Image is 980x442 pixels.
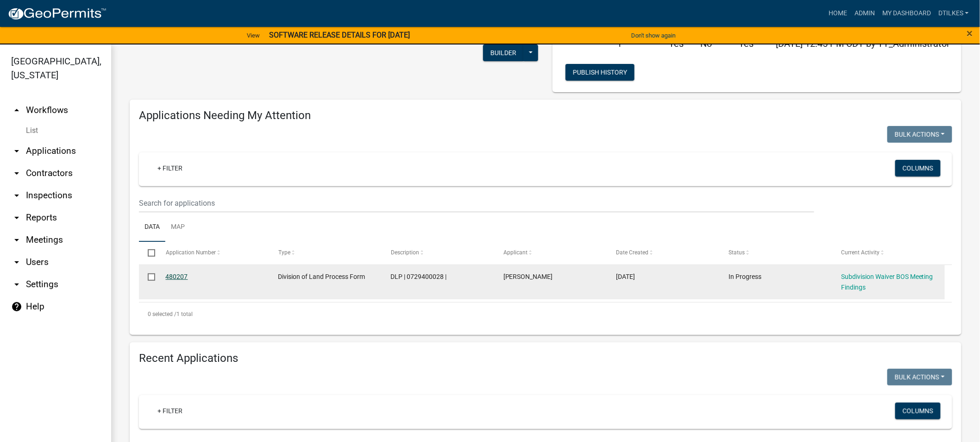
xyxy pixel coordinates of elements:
a: dtilkes [935,5,973,22]
i: arrow_drop_down [11,212,22,223]
a: My Dashboard [879,5,935,22]
button: Publish History [565,64,634,81]
span: DLP | 0729400028 | [391,273,447,280]
button: Bulk Actions [887,126,952,143]
datatable-header-cell: Application Number [157,242,269,264]
i: arrow_drop_up [11,105,22,116]
a: Home [825,5,851,22]
a: + Filter [150,403,190,419]
a: Subdivision Waiver BOS Meeting Findings [841,273,933,291]
span: × [967,27,973,40]
span: Division of Land Process Form [278,273,365,280]
span: In Progress [729,273,761,280]
i: arrow_drop_down [11,257,22,268]
span: 09/18/2025 [616,273,635,280]
datatable-header-cell: Applicant [495,242,607,264]
datatable-header-cell: Status [720,242,832,264]
h4: Applications Needing My Attention [139,109,952,122]
i: arrow_drop_down [11,190,22,201]
a: Data [139,213,165,242]
datatable-header-cell: Date Created [607,242,720,264]
i: arrow_drop_down [11,145,22,157]
span: Current Activity [841,249,879,256]
a: Admin [851,5,879,22]
span: 0 selected / [148,311,176,317]
i: arrow_drop_down [11,234,22,246]
input: Search for applications [139,194,814,213]
span: Description [391,249,419,256]
button: Don't show again [628,28,679,43]
button: Columns [895,160,941,177]
span: Date Created [616,249,648,256]
i: arrow_drop_down [11,279,22,290]
button: Columns [895,403,941,419]
span: Applicant [503,249,528,256]
a: Map [165,213,190,242]
span: Status [729,249,745,256]
datatable-header-cell: Current Activity [832,242,945,264]
i: arrow_drop_down [11,168,22,179]
div: 1 total [139,303,952,326]
button: Bulk Actions [887,369,952,385]
datatable-header-cell: Type [269,242,382,264]
a: 480207 [166,273,188,280]
span: Application Number [166,249,216,256]
span: Julie Salvesen [503,273,553,280]
strong: SOFTWARE RELEASE DETAILS FOR [DATE] [269,31,410,39]
a: View [243,28,264,43]
i: help [11,301,22,312]
h4: Recent Applications [139,352,952,365]
button: Builder [483,44,524,61]
wm-modal-confirm: Workflow Publish History [565,69,634,76]
a: + Filter [150,160,190,177]
datatable-header-cell: Select [139,242,157,264]
datatable-header-cell: Description [382,242,495,264]
span: Type [278,249,290,256]
button: Close [967,28,973,39]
